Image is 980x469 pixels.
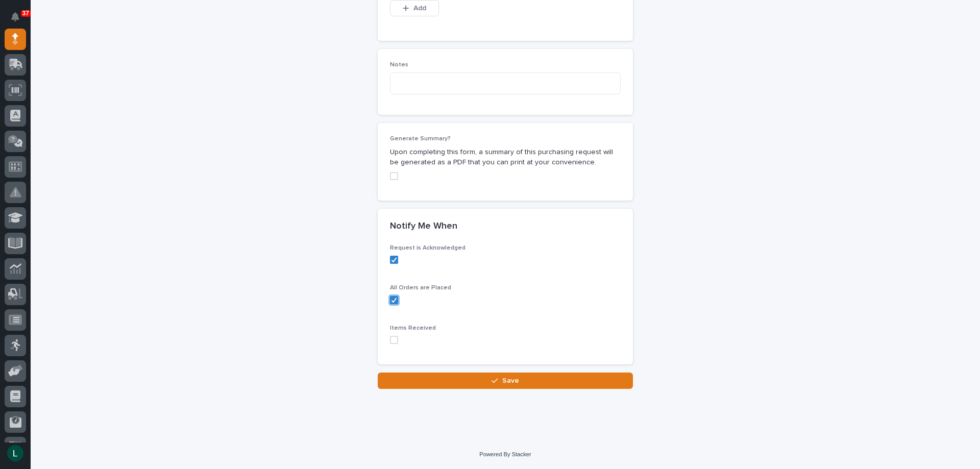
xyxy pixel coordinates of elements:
[390,136,451,142] span: Generate Summary?
[413,4,426,13] span: Add
[479,451,531,457] a: Powered By Stacker
[390,325,436,331] span: Items Received
[5,442,26,464] button: users-avatar
[390,62,408,68] span: Notes
[390,245,465,251] span: Request is Acknowledged
[390,221,457,232] h2: Notify Me When
[13,12,26,29] div: Notifications37
[390,147,621,168] p: Upon completing this form, a summary of this purchasing request will be generated as a PDF that y...
[390,285,451,291] span: All Orders are Placed
[22,10,29,17] p: 37
[378,373,633,389] button: Save
[5,6,26,28] button: Notifications
[502,376,519,385] span: Save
